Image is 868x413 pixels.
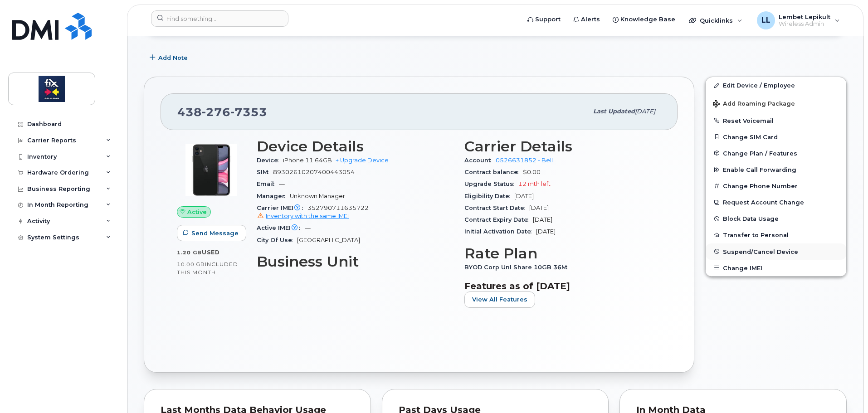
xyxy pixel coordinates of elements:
span: View All Features [472,295,527,304]
span: Carrier IMEI [257,204,307,211]
span: Lembet Lepikult [779,13,830,20]
button: View All Features [464,292,535,308]
span: Enable Call Forwarding [723,166,796,173]
button: Request Account Change [706,194,846,210]
span: Upgrade Status [464,180,518,187]
button: Change IMEI [706,260,846,276]
span: included this month [177,261,238,276]
span: 10.00 GB [177,261,205,267]
div: Quicklinks [683,11,749,29]
img: iPhone_11.jpg [184,143,239,197]
button: Suspend/Cancel Device [706,243,846,260]
button: Change Phone Number [706,178,846,194]
span: Contract balance [464,169,523,175]
span: 352790711635722 [257,204,454,221]
span: [GEOGRAPHIC_DATA] [297,237,360,243]
span: 1.20 GB [177,249,202,256]
button: Reset Voicemail [706,112,846,129]
h3: Rate Plan [464,245,661,262]
a: Edit Device / Employee [706,77,846,93]
span: 12 mth left [518,180,551,187]
span: LL [761,15,770,26]
span: Support [535,15,561,24]
span: Manager [257,193,290,199]
span: BYOD Corp Unl Share 10GB 36M [464,264,572,271]
span: Account [464,157,496,164]
span: — [305,224,311,231]
span: [DATE] [533,216,552,223]
h3: Carrier Details [464,138,661,155]
span: Eligibility Date [464,193,514,199]
span: Device [257,157,283,164]
div: Lembet Lepikult [751,11,846,29]
span: [DATE] [514,193,534,199]
button: Change SIM Card [706,129,846,145]
span: Inventory with the same IMEI [266,213,349,219]
span: Contract Start Date [464,204,529,211]
span: $0.00 [523,169,541,175]
span: Add Note [158,53,188,62]
span: Send Message [191,229,239,238]
span: City Of Use [257,237,297,243]
a: Support [521,10,567,29]
button: Block Data Usage [706,210,846,227]
span: 438 [177,105,267,119]
a: + Upgrade Device [336,157,389,164]
button: Add Note [144,49,195,66]
span: — [279,180,285,187]
button: Transfer to Personal [706,227,846,243]
a: Alerts [567,10,606,29]
span: Last updated [593,108,635,115]
input: Find something... [151,10,288,27]
span: SIM [257,169,273,175]
span: Active IMEI [257,224,305,231]
span: [DATE] [635,108,655,115]
span: Unknown Manager [290,193,345,199]
span: Quicklinks [700,17,733,24]
button: Send Message [177,225,246,241]
span: 7353 [230,105,267,119]
h3: Business Unit [257,253,454,270]
a: 0526631852 - Bell [496,157,553,164]
h3: Features as of [DATE] [464,281,661,292]
span: Active [187,208,207,216]
span: Alerts [581,15,600,24]
span: used [202,249,220,256]
span: Add Roaming Package [713,100,795,109]
span: Suspend/Cancel Device [723,248,798,255]
span: 89302610207400443054 [273,169,355,175]
button: Enable Call Forwarding [706,161,846,178]
span: [DATE] [529,204,549,211]
span: Contract Expiry Date [464,216,533,223]
button: Change Plan / Features [706,145,846,161]
span: iPhone 11 64GB [283,157,332,164]
button: Add Roaming Package [706,94,846,112]
span: Change Plan / Features [723,150,797,156]
span: [DATE] [536,228,556,235]
span: Knowledge Base [620,15,675,24]
span: Initial Activation Date [464,228,536,235]
span: Email [257,180,279,187]
a: Inventory with the same IMEI [257,213,349,219]
a: Knowledge Base [606,10,682,29]
h3: Device Details [257,138,454,155]
span: 276 [202,105,230,119]
span: Wireless Admin [779,20,830,28]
